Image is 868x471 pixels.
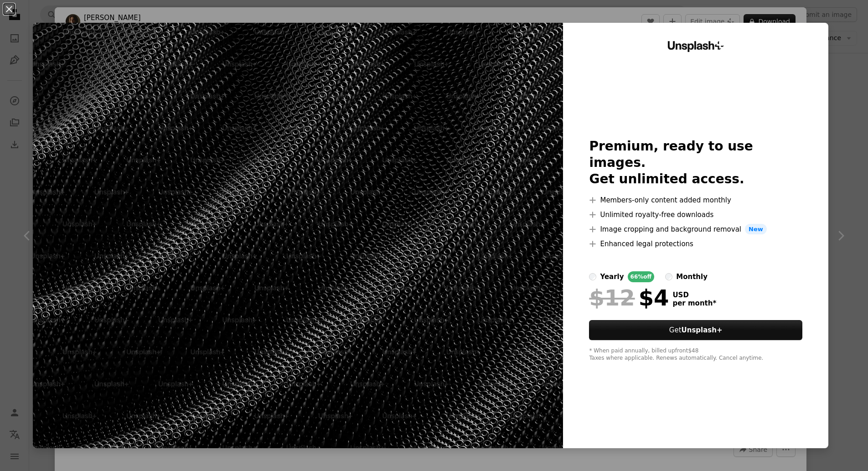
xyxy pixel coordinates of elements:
h2: Premium, ready to use images. Get unlimited access. [589,138,802,187]
span: $12 [589,286,635,310]
input: monthly [665,273,672,280]
div: monthly [676,271,708,282]
div: yearly [600,271,624,282]
div: * When paid annually, billed upfront $48 Taxes where applicable. Renews automatically. Cancel any... [589,347,802,362]
span: USD [672,291,716,299]
span: per month * [672,299,716,307]
span: New [745,224,767,235]
div: 66% off [628,271,655,282]
li: Unlimited royalty-free downloads [589,209,802,220]
input: yearly66%off [589,273,596,280]
strong: Unsplash+ [682,326,723,334]
li: Image cropping and background removal [589,224,802,235]
li: Members-only content added monthly [589,195,802,206]
li: Enhanced legal protections [589,238,802,249]
button: GetUnsplash+ [589,320,802,340]
div: $4 [589,286,669,310]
